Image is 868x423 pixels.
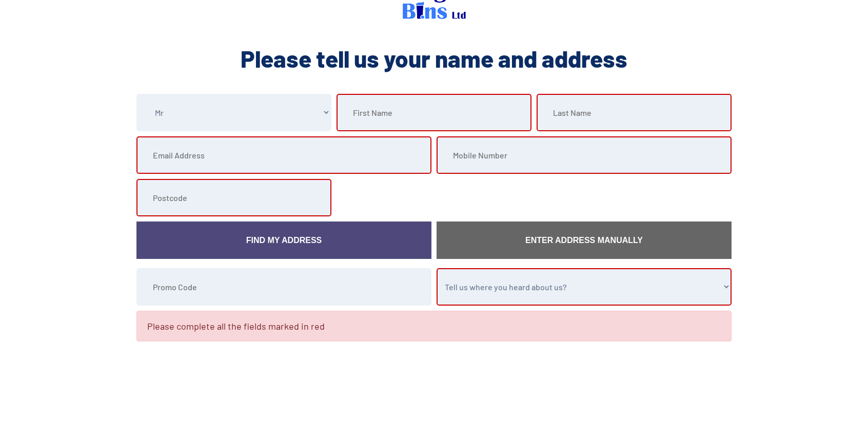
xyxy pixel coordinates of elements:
[437,221,732,259] a: Enter Address Manually
[136,311,732,341] div: Please complete all the fields marked in red
[136,221,431,259] a: Find My Address
[136,136,431,174] input: Email Address
[136,179,331,216] input: Postcode
[437,136,732,174] input: Mobile Number
[136,268,431,306] input: Promo Code
[337,94,531,131] input: First Name
[537,94,732,131] input: Last Name
[134,43,734,74] h2: Please tell us your name and address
